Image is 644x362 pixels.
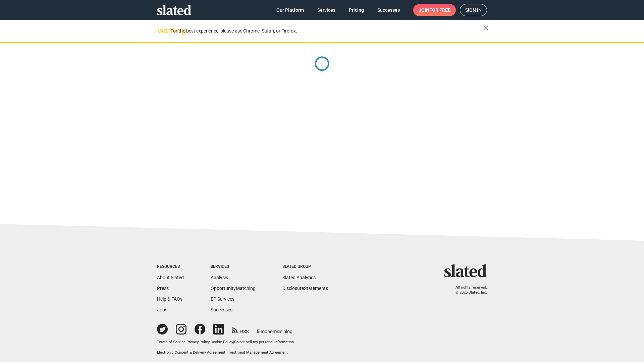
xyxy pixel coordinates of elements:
[157,264,184,269] div: Resources
[282,286,328,291] a: DisclosureStatements
[211,264,256,269] div: Services
[232,324,249,335] a: RSS
[234,340,294,345] button: Do not sell my personal information
[211,340,233,344] a: Cookie Policy
[226,350,288,355] a: Investment Management Agreement
[317,4,335,16] span: Services
[157,286,169,291] a: Press
[465,4,482,16] span: Sign in
[343,4,369,16] a: Pricing
[448,285,487,295] p: All rights reserved. © 2025 Slated, Inc.
[460,4,487,16] a: Sign in
[429,4,450,16] span: for free
[233,340,234,344] span: |
[157,275,184,280] a: About Slated
[211,286,256,291] a: OpportunityMatching
[282,275,316,280] a: Slated Analytics
[276,4,304,16] span: Our Platform
[257,323,292,335] a: filmonomics blog
[312,4,341,16] a: Services
[185,340,186,344] span: |
[349,4,364,16] span: Pricing
[211,275,228,280] a: Analysis
[419,4,450,16] span: Join
[157,296,182,302] a: Help & FAQs
[211,296,234,302] a: EP Services
[170,26,483,36] div: For the best experience, please use Chrome, Safari, or Firefox.
[271,4,309,16] a: Our Platform
[157,307,167,312] a: Jobs
[282,264,328,269] div: Slated Group
[482,24,490,32] mat-icon: close
[372,4,405,16] a: Successes
[257,329,265,334] span: film
[158,26,166,35] mat-icon: warning
[211,307,232,312] a: Successes
[157,340,185,344] a: Terms of Service
[225,350,226,355] span: |
[377,4,400,16] span: Successes
[157,350,225,355] a: Electronic Consent & Delivery Agreement
[413,4,456,16] a: Joinfor free
[210,340,211,344] span: |
[186,340,210,344] a: Privacy Policy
